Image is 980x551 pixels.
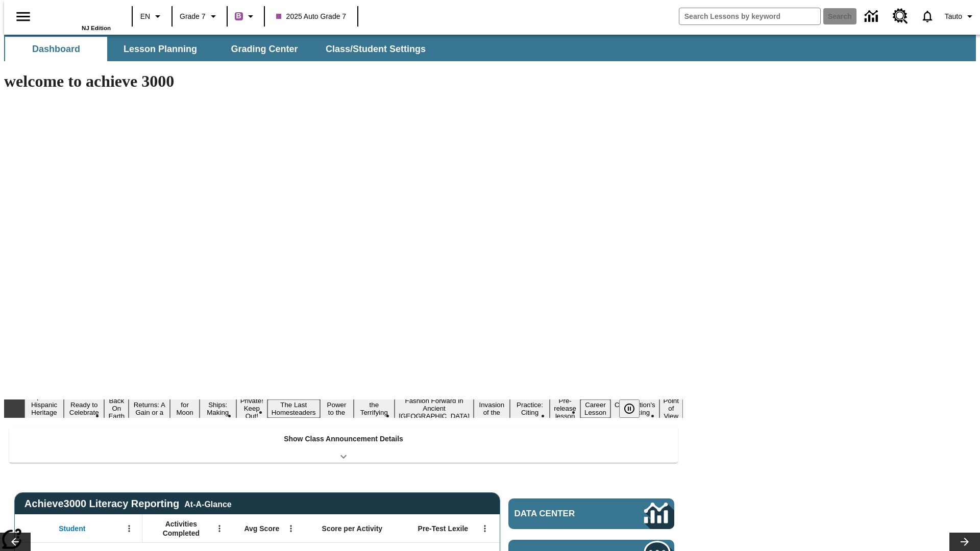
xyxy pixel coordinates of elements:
a: Data Center [508,498,674,529]
span: B [236,10,241,22]
div: At-A-Glance [184,498,231,509]
button: Language: EN, Select a language [136,7,168,26]
button: Slide 3 Back On Earth [104,395,129,421]
span: Data Center [514,509,610,519]
a: Data Center [859,3,887,31]
button: Slide 11 Fashion Forward in Ancient Rome [395,395,474,421]
button: Boost Class color is purple. Change class color [231,7,261,26]
button: Open Menu [212,521,227,536]
div: Home [44,4,111,31]
p: Show Class Announcement Details [284,434,403,444]
span: Grade 7 [180,11,206,22]
div: SubNavbar [4,37,435,61]
div: SubNavbar [4,35,976,61]
span: Tauto [945,11,962,22]
button: Grade: Grade 7, Select a grade [176,7,224,26]
button: Dashboard [5,37,107,61]
div: Show Class Announcement Details [9,428,678,463]
button: Open Menu [283,521,299,536]
button: Slide 1 ¡Viva Hispanic Heritage Month! [24,392,64,425]
button: Slide 5 Time for Moon Rules? [170,392,199,425]
button: Profile/Settings [941,7,980,26]
button: Slide 16 The Constitution's Balancing Act [610,392,659,425]
a: Resource Center, Will open in new tab [887,3,914,30]
span: Pre-Test Lexile [418,524,469,533]
button: Slide 15 Career Lesson [580,399,610,418]
button: Slide 10 Attack of the Terrifying Tomatoes [354,392,395,425]
h1: welcome to achieve 3000 [4,72,683,91]
button: Slide 9 Solar Power to the People [320,392,354,425]
span: Score per Activity [322,524,383,533]
button: Slide 4 Free Returns: A Gain or a Drain? [129,392,170,425]
button: Open Menu [121,521,137,536]
button: Slide 12 The Invasion of the Free CD [474,392,510,425]
span: 2025 Auto Grade 7 [276,11,347,22]
button: Pause [619,399,640,418]
button: Open side menu [8,2,38,32]
span: Activities Completed [148,519,215,538]
button: Slide 7 Private! Keep Out! [236,395,267,421]
button: Open Menu [477,521,493,536]
button: Grading Center [213,37,315,61]
button: Lesson Planning [109,37,211,61]
span: Student [59,524,85,533]
button: Slide 8 The Last Homesteaders [267,399,320,418]
a: Notifications [914,3,941,30]
a: Home [44,5,111,25]
input: search field [679,8,820,24]
span: Avg Score [244,524,279,533]
button: Slide 6 Cruise Ships: Making Waves [200,392,236,425]
span: NJ Edition [82,25,111,31]
button: Slide 14 Pre-release lesson [550,395,580,421]
button: Lesson carousel, Next [949,533,980,551]
button: Class/Student Settings [317,37,434,61]
button: Slide 2 Get Ready to Celebrate Juneteenth! [64,392,104,425]
button: Slide 13 Mixed Practice: Citing Evidence [510,392,550,425]
button: Slide 17 Point of View [659,395,683,421]
div: Pause [619,399,650,418]
span: EN [140,11,150,22]
span: Achieve3000 Literacy Reporting [24,498,232,510]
